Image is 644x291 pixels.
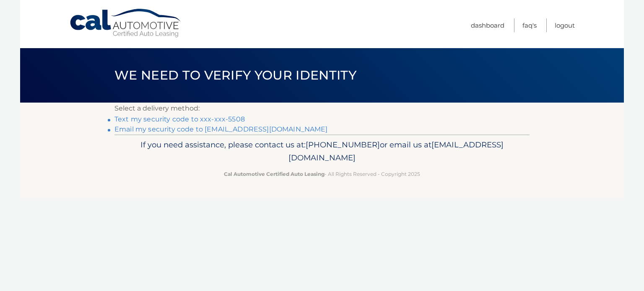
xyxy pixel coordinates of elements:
a: Cal Automotive [69,8,182,38]
p: - All Rights Reserved - Copyright 2025 [120,170,524,178]
a: Logout [555,18,575,32]
a: FAQ's [522,18,537,32]
a: Text my security code to xxx-xxx-5508 [114,115,245,123]
span: [PHONE_NUMBER] [306,140,380,149]
p: If you need assistance, please contact us at: or email us at [120,138,524,165]
strong: Cal Automotive Certified Auto Leasing [224,171,325,177]
a: Dashboard [471,18,504,32]
p: Select a delivery method: [114,103,530,114]
span: We need to verify your identity [114,67,356,83]
a: Email my security code to [EMAIL_ADDRESS][DOMAIN_NAME] [114,125,328,133]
